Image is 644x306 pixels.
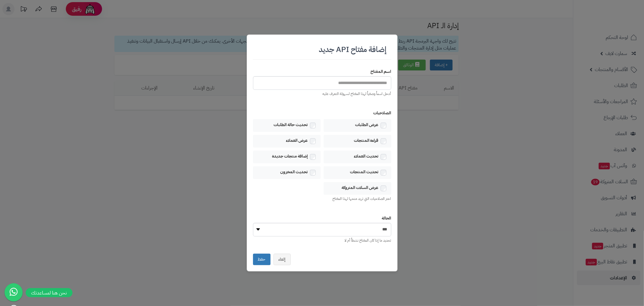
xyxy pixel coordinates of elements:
[319,45,387,54] h2: إضافة مفتاح API جديد
[253,238,391,243] div: تحديد ما إذا كان المفتاح نشطاً أم لا
[286,138,308,144] label: عرض العملاء
[253,69,391,75] label: اسم المفتاح
[342,185,379,191] label: عرض السلات المتروكة
[354,138,379,144] label: قراءة المنتجات
[274,254,291,265] button: إلغاء
[253,110,391,116] label: الصلاحيات
[253,254,271,265] button: حفظ
[272,153,308,159] label: إضافة منتجات جديدة
[253,196,391,201] div: اختر الصلاحيات التي تريد منحها لهذا المفتاح
[355,122,379,128] label: عرض الطلبات
[280,169,308,175] label: تحديث المخزون
[253,215,391,221] label: الحالة
[350,169,379,175] label: تحديث المنتجات
[274,122,308,128] label: تحديث حالة الطلبات
[253,91,391,96] div: أدخل اسماً وصفياً لهذا المفتاح لسهولة التعرف عليه
[354,153,379,159] label: تحديث العملاء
